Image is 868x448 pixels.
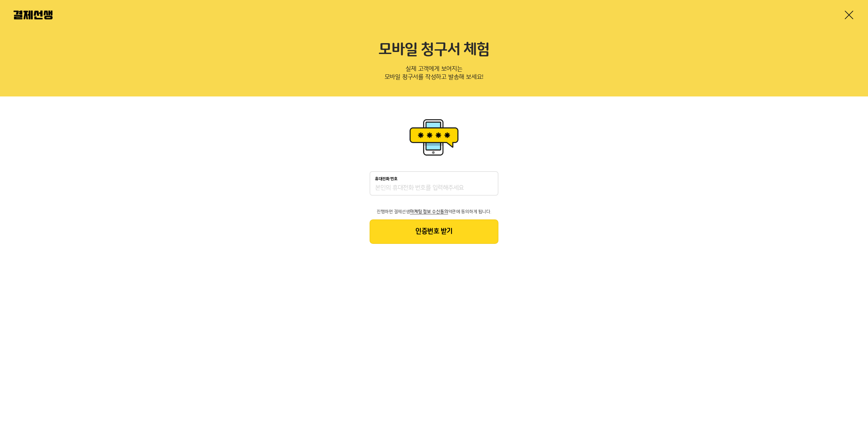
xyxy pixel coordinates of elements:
[14,41,854,59] h2: 모바일 청구서 체험
[370,209,498,214] p: 진행하면 결제선생 약관에 동의하게 됩니다.
[407,117,461,158] img: 휴대폰인증 이미지
[370,219,498,244] button: 인증번호 받기
[14,11,53,19] img: 결제선생
[410,209,448,214] span: 마케팅 정보 수신동의
[375,184,493,192] input: 휴대전화 번호
[375,177,398,181] p: 휴대전화 번호
[14,63,854,86] p: 실제 고객에게 보여지는 모바일 청구서를 작성하고 발송해 보세요!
